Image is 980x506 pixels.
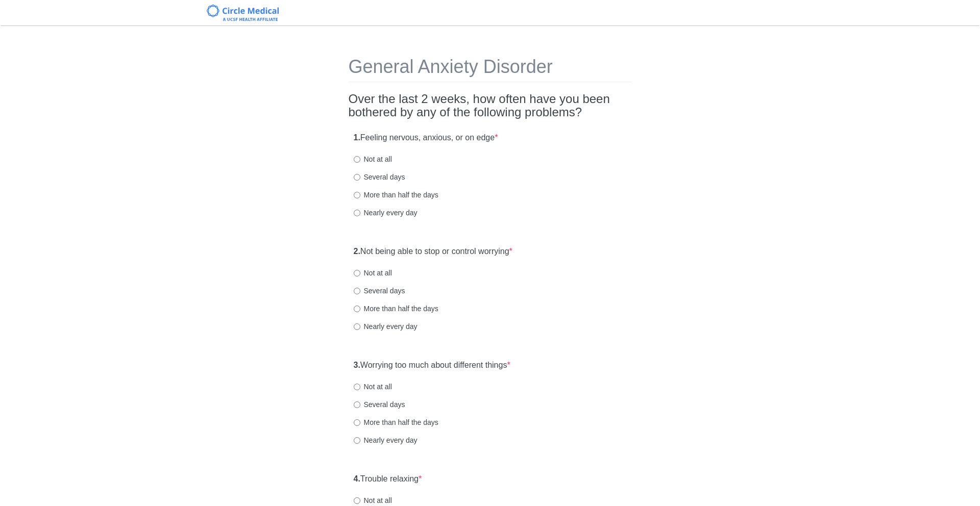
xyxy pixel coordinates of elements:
[354,323,360,330] input: Nearly every day
[354,321,418,332] label: Nearly every day
[354,437,360,444] input: Nearly every day
[354,384,360,390] input: Not at all
[354,303,438,314] label: More than half the days
[354,419,360,426] input: More than half the days
[349,92,632,119] h2: Over the last 2 weeks, how often have you been bothered by any of the following problems?
[354,174,360,181] input: Several days
[354,190,438,200] label: More than half the days
[354,401,360,408] input: Several days
[354,208,418,218] label: Nearly every day
[354,288,360,294] input: Several days
[354,360,510,371] label: Worrying too much about different things
[349,57,632,82] h1: General Anxiety Disorder
[354,172,405,182] label: Several days
[354,286,405,296] label: Several days
[354,361,360,369] strong: 3.
[354,268,392,278] label: Not at all
[354,154,392,164] label: Not at all
[354,435,418,445] label: Nearly every day
[354,382,392,392] label: Not at all
[354,156,360,163] input: Not at all
[354,495,392,505] label: Not at all
[354,246,512,258] label: Not being able to stop or control worrying
[354,270,360,276] input: Not at all
[354,399,405,410] label: Several days
[354,474,360,483] strong: 4.
[354,247,360,256] strong: 2.
[354,473,422,485] label: Trouble relaxing
[354,192,360,198] input: More than half the days
[354,133,360,142] strong: 1.
[354,210,360,216] input: Nearly every day
[354,497,360,504] input: Not at all
[354,417,438,427] label: More than half the days
[354,306,360,312] input: More than half the days
[354,132,498,144] label: Feeling nervous, anxious, or on edge
[207,5,279,21] img: Circle Medical Logo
